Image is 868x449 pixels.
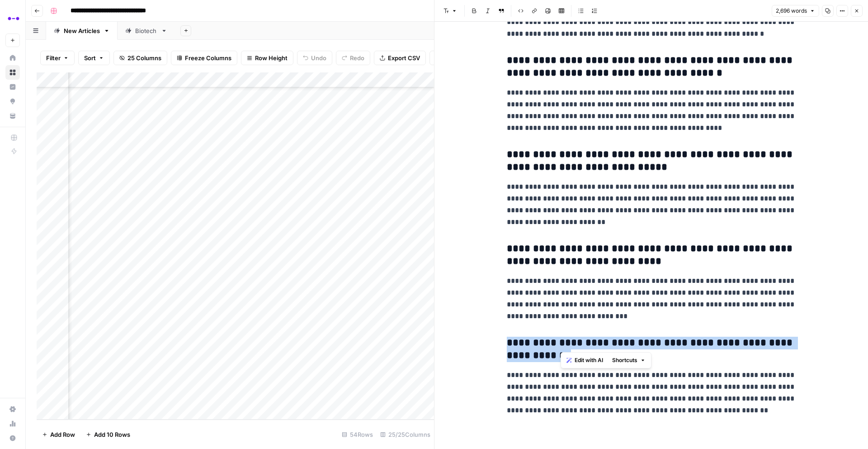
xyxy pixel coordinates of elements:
button: Filter [40,51,75,65]
div: 54 Rows [338,427,377,442]
button: Row Height [241,51,293,65]
button: Edit with AI [563,354,607,366]
button: 25 Columns [113,51,167,65]
button: Freeze Columns [171,51,237,65]
div: 25/25 Columns [377,427,434,442]
a: Browse [5,65,20,80]
a: Usage [5,416,20,431]
a: New Articles [46,22,118,40]
button: Help + Support [5,431,20,445]
div: Biotech [135,26,157,35]
a: Your Data [5,109,20,123]
span: 25 Columns [127,53,161,62]
span: Freeze Columns [185,53,231,62]
a: Home [5,51,20,65]
span: Row Height [255,53,288,62]
a: Opportunities [5,94,20,109]
span: Add Row [50,430,75,439]
span: Undo [311,53,326,62]
span: Redo [350,53,364,62]
button: Undo [297,51,332,65]
span: Filter [46,53,61,62]
button: Add 10 Rows [80,427,136,442]
span: Export CSV [388,53,420,62]
button: Add Row [37,427,80,442]
a: Insights [5,80,20,94]
span: Shortcuts [612,356,637,364]
span: 2,696 words [776,7,807,15]
button: Redo [336,51,370,65]
button: Shortcuts [609,354,649,366]
button: 2,696 words [772,5,819,17]
span: Edit with AI [575,356,603,364]
span: Sort [84,53,96,62]
button: Sort [78,51,110,65]
span: Add 10 Rows [94,430,130,439]
div: New Articles [64,26,100,35]
button: Export CSV [374,51,426,65]
img: Abacum Logo [5,10,22,27]
a: Biotech [118,22,175,40]
a: Settings [5,402,20,416]
button: Workspace: Abacum [5,7,20,30]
